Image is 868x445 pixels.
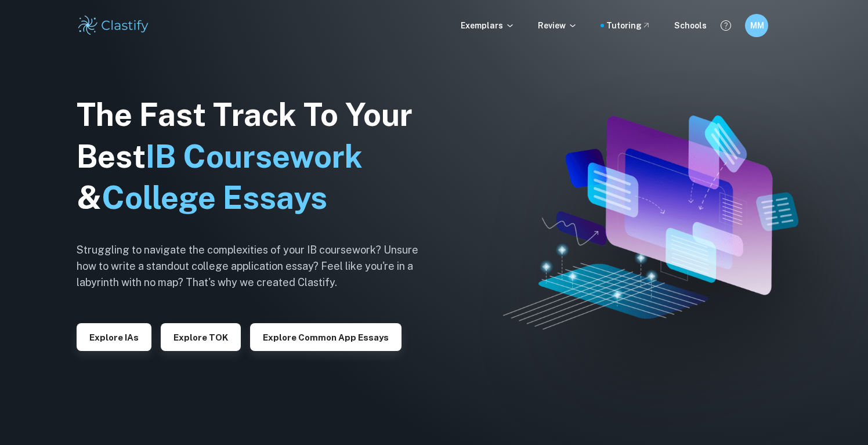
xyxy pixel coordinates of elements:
h6: MM [750,19,764,32]
p: Review [538,19,577,32]
img: Clastify hero [503,115,798,329]
span: IB Coursework [146,138,363,175]
a: Explore Common App essays [250,331,402,342]
span: College Essays [102,179,327,216]
img: Clastify logo [77,14,150,37]
a: Schools [674,19,707,32]
p: Exemplars [461,19,515,32]
h6: Struggling to navigate the complexities of your IB coursework? Unsure how to write a standout col... [77,242,436,291]
a: Explore IAs [77,331,151,342]
h1: The Fast Track To Your Best & [77,94,436,219]
a: Explore TOK [161,331,241,342]
button: Explore TOK [161,323,241,351]
button: Help and Feedback [716,16,736,35]
button: Explore IAs [77,323,151,351]
button: MM [745,14,768,37]
button: Explore Common App essays [250,323,402,351]
a: Tutoring [606,19,651,32]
